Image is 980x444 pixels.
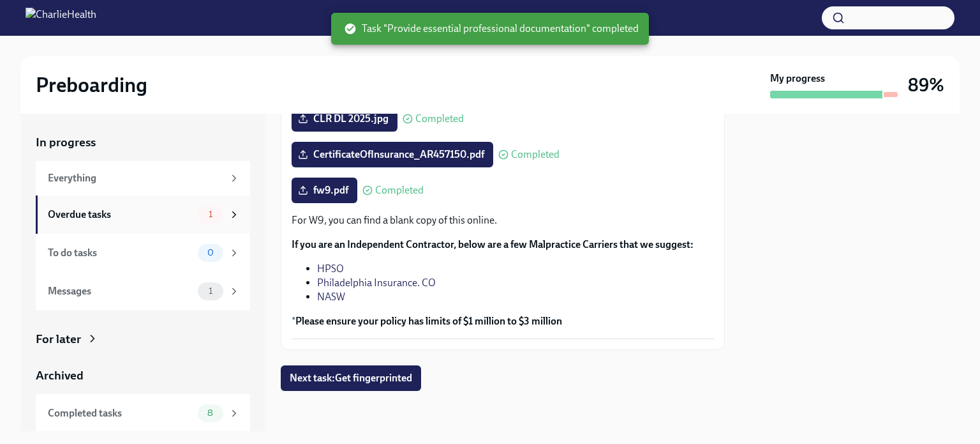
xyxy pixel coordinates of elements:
span: CertificateOfInsurance_AR457150.pdf [301,148,484,161]
strong: My progress [770,72,825,86]
span: 1 [201,286,220,296]
strong: Please ensure your policy has limits of $1 million to $3 million [295,315,562,327]
div: Completed tasks [48,406,193,420]
span: 8 [200,408,221,418]
a: In progress [36,134,250,151]
span: 1 [201,210,220,219]
span: Completed [375,185,424,195]
a: Overdue tasks1 [36,195,250,234]
a: Archived [36,367,250,384]
p: For W9, you can find a blank copy of this online. [292,213,714,227]
label: CLR DL 2025.jpg [292,106,397,132]
strong: If you are an Independent Contractor, below are a few Malpractice Carriers that we suggest: [292,238,694,250]
div: For later [36,331,81,348]
span: Completed [415,114,464,124]
h2: Preboarding [36,72,147,98]
a: NASW [317,291,345,303]
span: Completed [511,149,560,160]
span: Next task : Get fingerprinted [290,372,412,385]
a: To do tasks0 [36,234,250,272]
a: Messages1 [36,272,250,310]
img: CharlieHealth [26,8,96,28]
h3: 89% [908,73,944,96]
span: 0 [200,248,221,257]
div: Overdue tasks [48,208,193,222]
button: Next task:Get fingerprinted [281,365,421,391]
a: Philadelphia Insurance. CO [317,277,436,289]
a: Everything [36,161,250,195]
a: For later [36,331,250,348]
div: Everything [48,171,223,185]
span: fw9.pdf [301,184,348,197]
div: Messages [48,284,193,298]
a: Completed tasks8 [36,394,250,433]
span: Task "Provide essential professional documentation" completed [344,22,639,36]
label: CertificateOfInsurance_AR457150.pdf [292,142,493,167]
a: HPSO [317,263,344,275]
div: To do tasks [48,246,193,260]
span: CLR DL 2025.jpg [301,112,389,125]
label: fw9.pdf [292,178,357,203]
